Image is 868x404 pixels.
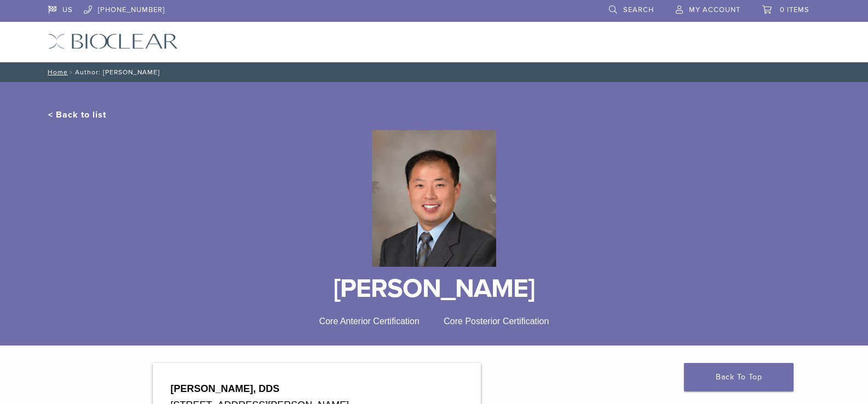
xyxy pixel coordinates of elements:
h1: [PERSON_NAME] [48,276,820,302]
img: Bioclear [372,130,496,267]
span: My Account [689,5,740,14]
a: < Back to list [48,109,106,120]
span: 0 items [780,5,809,14]
nav: Author: [PERSON_NAME] [40,62,829,82]
span: / [68,69,75,75]
span: Core Anterior Certification [319,317,419,326]
span: Search [623,5,654,14]
a: Back To Top [684,363,794,391]
span: Core Posterior Certification [444,317,549,326]
img: Bioclear [48,33,178,49]
strong: [PERSON_NAME], DDS [170,383,279,394]
a: Home [44,68,68,76]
